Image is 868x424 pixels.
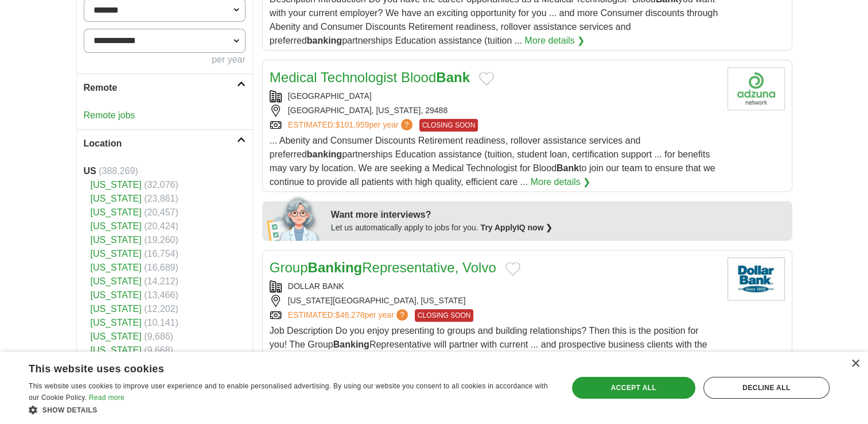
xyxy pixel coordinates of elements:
[77,74,252,102] a: Remote
[91,304,142,314] a: [US_STATE]
[524,34,585,48] a: More details ❯
[84,166,96,176] strong: US
[144,345,173,355] span: (9,668)
[703,377,830,399] div: Decline all
[89,394,124,402] a: Read more, opens a new window
[84,53,246,67] div: per year
[270,260,496,275] a: GroupBankingRepresentative, Volvo
[436,70,470,85] strong: Bank
[144,290,178,300] span: (13,466)
[333,340,369,349] strong: Banking
[29,382,548,402] span: This website uses cookies to improve user experience and to enable personalised advertising. By u...
[336,120,369,129] span: $101,959
[307,149,342,159] strong: banking
[144,263,178,272] span: (16,689)
[531,175,591,189] a: More details ❯
[336,310,365,319] span: $46,278
[270,90,718,102] div: [GEOGRAPHIC_DATA]
[91,332,142,341] a: [US_STATE]
[307,36,342,45] strong: banking
[270,136,715,187] span: ... Abenity and Consumer Discounts Retirement readiness, rollover assistance services and preferr...
[481,223,553,232] a: Try ApplyIQ now ❯
[91,276,142,286] a: [US_STATE]
[556,163,579,173] strong: Bank
[270,295,718,307] div: [US_STATE][GEOGRAPHIC_DATA], [US_STATE]
[270,326,713,377] span: Job Description Do you enjoy presenting to groups and building relationships? Then this is the po...
[84,137,237,151] h2: Location
[851,360,859,368] div: Close
[144,221,178,231] span: (20,424)
[99,166,138,176] span: (388,269)
[144,249,178,259] span: (16,754)
[144,304,178,314] span: (12,202)
[84,110,135,120] a: Remote jobs
[42,406,98,414] span: Show details
[727,67,785,110] img: Company logo
[91,207,142,217] a: [US_STATE]
[396,309,408,321] span: ?
[331,222,785,234] div: Let us automatically apply to jobs for you.
[572,377,695,399] div: Accept all
[144,235,178,245] span: (19,260)
[84,81,237,95] h2: Remote
[91,318,142,327] a: [US_STATE]
[331,208,785,222] div: Want more interviews?
[91,235,142,245] a: [US_STATE]
[505,262,520,276] button: Add to favorite jobs
[270,105,718,117] div: [GEOGRAPHIC_DATA], [US_STATE], 29488
[144,318,178,327] span: (10,141)
[308,260,363,275] strong: Banking
[77,129,252,157] a: Location
[91,290,142,300] a: [US_STATE]
[419,119,478,132] span: CLOSING SOON
[727,257,785,300] img: Dollar Bank logo
[288,119,415,132] a: ESTIMATED:$101,959per year?
[29,404,552,415] div: Show details
[144,207,178,217] span: (20,457)
[144,194,178,203] span: (23,861)
[29,359,523,376] div: This website uses cookies
[267,195,322,241] img: apply-iq-scientist.png
[91,180,142,190] a: [US_STATE]
[270,70,470,85] a: Medical Technologist BloodBank
[144,276,178,286] span: (14,212)
[144,180,178,190] span: (32,076)
[479,72,494,86] button: Add to favorite jobs
[288,309,410,322] a: ESTIMATED:$46,278per year?
[91,194,142,203] a: [US_STATE]
[415,309,474,322] span: CLOSING SOON
[144,332,173,341] span: (9,686)
[288,282,344,291] a: DOLLAR BANK
[91,221,142,231] a: [US_STATE]
[91,249,142,259] a: [US_STATE]
[401,119,412,130] span: ?
[91,345,142,355] a: [US_STATE]
[91,263,142,272] a: [US_STATE]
